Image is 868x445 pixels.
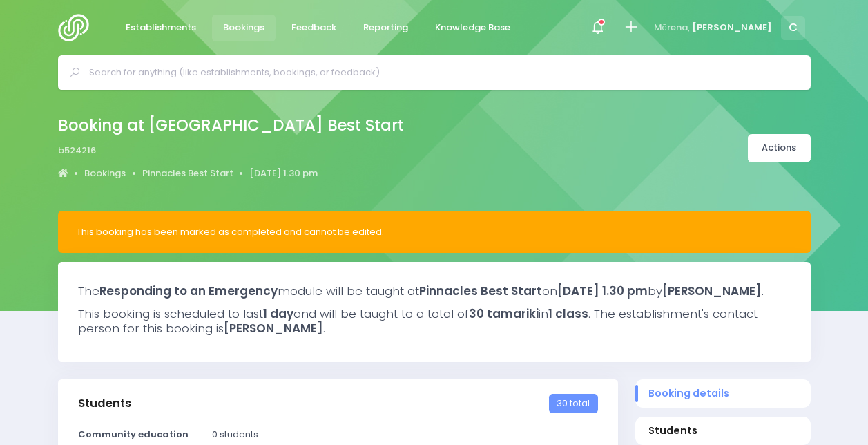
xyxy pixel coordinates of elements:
[142,167,233,180] a: Pinnacles Best Start
[58,144,96,158] span: b524216
[654,21,690,35] span: Mōrena,
[249,167,318,180] a: [DATE] 1.30 pm
[212,15,276,41] a: Bookings
[781,16,805,40] span: C
[84,167,126,180] a: Bookings
[648,424,797,438] span: Students
[748,134,811,162] a: Actions
[557,283,648,299] strong: [DATE] 1.30 pm
[77,225,792,239] div: This booking has been marked as completed and cannot be edited.
[549,394,597,413] span: 30 total
[58,116,404,135] h2: Booking at [GEOGRAPHIC_DATA] Best Start
[291,21,336,35] span: Feedback
[263,305,293,322] strong: 1 day
[435,21,510,35] span: Knowledge Base
[204,428,606,442] div: 0 students
[126,21,196,35] span: Establishments
[223,21,264,35] span: Bookings
[78,307,791,335] h3: This booking is scheduled to last and will be taught to a total of in . The establishment's conta...
[363,21,408,35] span: Reporting
[635,379,811,408] a: Booking details
[424,15,522,41] a: Knowledge Base
[662,283,762,299] strong: [PERSON_NAME]
[115,15,208,41] a: Establishments
[280,15,348,41] a: Feedback
[648,386,797,401] span: Booking details
[469,305,539,322] strong: 30 tamariki
[99,283,278,299] strong: Responding to an Emergency
[78,284,791,298] h3: The module will be taught at on by .
[692,21,772,35] span: [PERSON_NAME]
[548,305,588,322] strong: 1 class
[224,320,323,337] strong: [PERSON_NAME]
[78,428,189,441] strong: Community education
[419,283,542,299] strong: Pinnacles Best Start
[89,62,791,83] input: Search for anything (like establishments, bookings, or feedback)
[352,15,420,41] a: Reporting
[58,14,97,41] img: Logo
[78,397,131,410] h3: Students
[635,417,811,445] a: Students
